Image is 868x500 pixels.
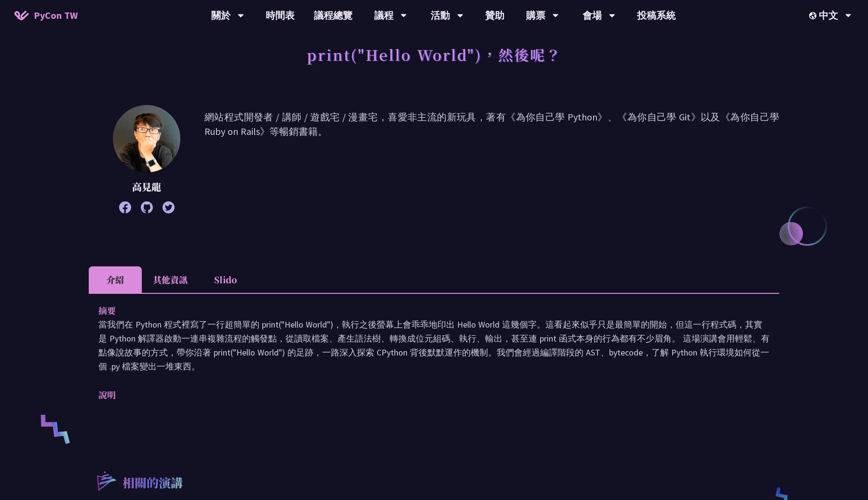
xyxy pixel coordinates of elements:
span: PyCon TW [34,8,78,23]
p: 說明 [98,388,750,402]
p: 高見龍 [113,180,180,194]
p: 網站程式開發者 / 講師 / 遊戲宅 / 漫畫宅，喜愛非主流的新玩具，著有《為你自己學 Python》、《為你自己學 Git》以及《為你自己學 Ruby on Rails》等暢銷書籍。 [204,110,779,209]
a: PyCon TW [5,3,87,27]
li: Slido [199,266,252,293]
li: 介紹 [89,266,142,293]
img: Home icon of PyCon TW 2025 [14,11,29,20]
img: 高見龍 [113,105,180,172]
img: Locale Icon [809,12,819,19]
p: 摘要 [98,303,750,317]
h1: print("Hello World")，然後呢？ [307,40,562,69]
p: 相關的演講 [122,474,183,493]
p: 當我們在 Python 程式裡寫了一行超簡單的 print("Hello World")，執行之後螢幕上會乖乖地印出 Hello World 這幾個字。這看起來似乎只是最簡單的開始，但這一行程式... [98,317,770,373]
li: 其他資訊 [142,266,199,293]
